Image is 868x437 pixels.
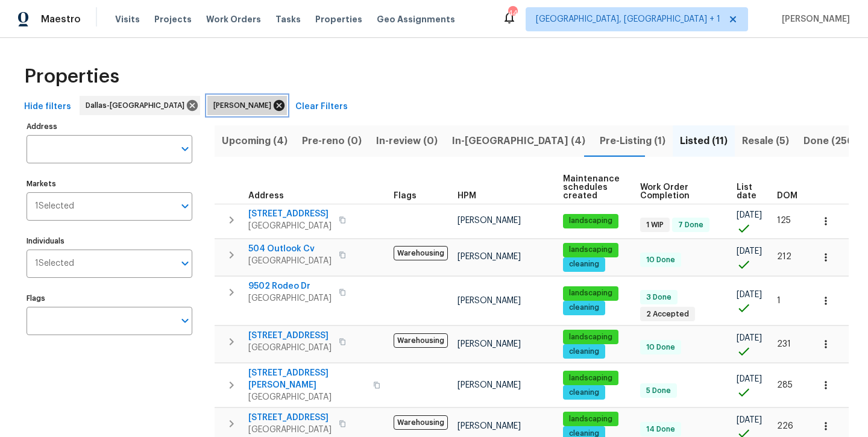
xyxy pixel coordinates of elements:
[564,288,617,298] span: landscaping
[564,259,604,269] span: cleaning
[564,303,604,313] span: cleaning
[27,180,192,187] label: Markets
[295,99,348,115] span: Clear Filters
[177,255,193,272] button: Open
[248,255,332,267] span: [GEOGRAPHIC_DATA]
[248,292,332,304] span: [GEOGRAPHIC_DATA]
[248,220,332,232] span: [GEOGRAPHIC_DATA]
[248,280,332,292] span: 9502 Rodeo Dr
[275,15,301,24] span: Tasks
[737,247,762,256] span: [DATE]
[24,99,71,115] span: Hide filters
[394,333,448,348] span: Warehousing
[777,297,781,305] span: 1
[80,96,200,115] div: Dallas-[GEOGRAPHIC_DATA]
[508,7,517,19] div: 44
[302,133,362,149] span: Pre-reno (0)
[177,312,193,329] button: Open
[777,422,793,430] span: 226
[248,412,332,424] span: [STREET_ADDRESS]
[641,255,680,265] span: 10 Done
[641,309,694,319] span: 2 Accepted
[213,99,276,112] span: [PERSON_NAME]
[458,381,521,389] span: [PERSON_NAME]
[154,13,192,25] span: Projects
[248,243,332,255] span: 504 Outlook Cv
[27,237,192,245] label: Individuals
[804,133,857,149] span: Done (256)
[376,133,438,149] span: In-review (0)
[458,192,476,200] span: HPM
[641,220,668,230] span: 1 WIP
[19,96,76,118] button: Hide filters
[248,342,332,354] span: [GEOGRAPHIC_DATA]
[641,292,676,303] span: 3 Done
[291,96,353,118] button: Clear Filters
[394,415,448,430] span: Warehousing
[737,291,762,299] span: [DATE]
[35,201,74,212] span: 1 Selected
[564,216,617,226] span: landscaping
[563,175,620,200] span: Maintenance schedules created
[564,388,604,398] span: cleaning
[458,297,521,305] span: [PERSON_NAME]
[737,211,762,219] span: [DATE]
[41,13,81,25] span: Maestro
[394,192,417,200] span: Flags
[564,347,604,357] span: cleaning
[737,375,762,383] span: [DATE]
[206,13,261,25] span: Work Orders
[742,133,789,149] span: Resale (5)
[315,13,362,25] span: Properties
[536,13,720,25] span: [GEOGRAPHIC_DATA], [GEOGRAPHIC_DATA] + 1
[248,424,332,436] span: [GEOGRAPHIC_DATA]
[777,192,797,200] span: DOM
[641,342,680,353] span: 10 Done
[248,208,332,220] span: [STREET_ADDRESS]
[207,96,287,115] div: [PERSON_NAME]
[458,340,521,348] span: [PERSON_NAME]
[27,123,192,130] label: Address
[673,220,708,230] span: 7 Done
[564,245,617,255] span: landscaping
[737,334,762,342] span: [DATE]
[641,386,676,396] span: 5 Done
[777,216,791,225] span: 125
[35,259,74,269] span: 1 Selected
[177,140,193,157] button: Open
[248,391,366,403] span: [GEOGRAPHIC_DATA]
[222,133,288,149] span: Upcoming (4)
[640,183,716,200] span: Work Order Completion
[24,71,119,83] span: Properties
[564,332,617,342] span: landscaping
[452,133,585,149] span: In-[GEOGRAPHIC_DATA] (4)
[248,367,366,391] span: [STREET_ADDRESS][PERSON_NAME]
[737,416,762,424] span: [DATE]
[564,373,617,383] span: landscaping
[737,183,756,200] span: List date
[86,99,189,112] span: Dallas-[GEOGRAPHIC_DATA]
[27,295,192,302] label: Flags
[564,414,617,424] span: landscaping
[248,192,284,200] span: Address
[394,246,448,260] span: Warehousing
[115,13,140,25] span: Visits
[680,133,728,149] span: Listed (11)
[458,422,521,430] span: [PERSON_NAME]
[458,216,521,225] span: [PERSON_NAME]
[641,424,680,435] span: 14 Done
[777,253,791,261] span: 212
[600,133,665,149] span: Pre-Listing (1)
[248,330,332,342] span: [STREET_ADDRESS]
[777,13,850,25] span: [PERSON_NAME]
[177,198,193,215] button: Open
[458,253,521,261] span: [PERSON_NAME]
[377,13,455,25] span: Geo Assignments
[777,340,791,348] span: 231
[777,381,793,389] span: 285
